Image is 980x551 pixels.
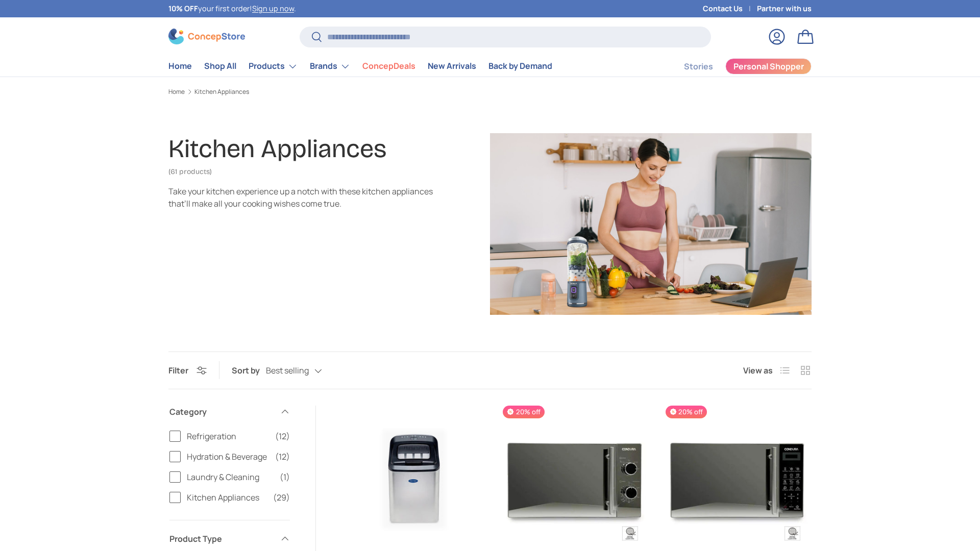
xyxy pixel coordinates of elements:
[168,3,296,14] p: your first order! .
[273,491,290,504] span: (29)
[204,56,236,76] a: Shop All
[362,56,415,76] a: ConcepDeals
[232,364,266,377] label: Sort by
[310,56,350,77] a: Brands
[659,56,812,77] nav: Secondary
[194,89,249,95] a: Kitchen Appliances
[168,4,198,13] strong: 10% OFF
[187,430,269,442] span: Refrigeration
[275,450,290,463] span: (12)
[743,364,773,377] span: View as
[266,366,309,375] span: Best selling
[242,56,304,77] summary: Products
[169,406,274,418] span: Category
[249,56,298,77] a: Products
[169,533,274,545] span: Product Type
[168,87,812,96] nav: Breadcrumbs
[187,450,269,463] span: Hydration & Beverage
[187,491,267,504] span: Kitchen Appliances
[169,393,290,430] summary: Category
[275,430,290,442] span: (12)
[187,471,274,483] span: Laundry & Cleaning
[168,89,185,95] a: Home
[168,56,192,76] a: Home
[757,3,812,14] a: Partner with us
[733,62,804,70] span: Personal Shopper
[490,133,812,315] img: Kitchen Appliances
[252,4,294,13] a: Sign up now
[168,29,245,44] img: ConcepStore
[304,56,356,77] summary: Brands
[168,365,207,376] button: Filter
[666,406,707,418] span: 20% off
[428,56,476,76] a: New Arrivals
[488,56,552,76] a: Back by Demand
[503,406,544,418] span: 20% off
[168,134,386,164] h1: Kitchen Appliances
[684,57,713,77] a: Stories
[703,3,757,14] a: Contact Us
[168,365,188,376] span: Filter
[280,471,290,483] span: (1)
[168,185,433,210] div: Take your kitchen experience up a notch with these kitchen appliances that’ll make all your cooki...
[266,362,342,380] button: Best selling
[168,56,552,77] nav: Primary
[168,167,212,176] span: (61 products)
[725,58,812,74] a: Personal Shopper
